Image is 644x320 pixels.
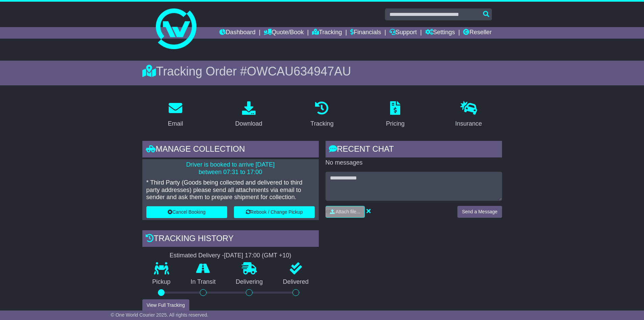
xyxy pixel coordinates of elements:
[111,312,209,318] span: © One World Courier 2025. All rights reserved.
[163,99,187,131] a: Email
[142,299,189,311] button: View Full Tracking
[457,206,502,218] button: Send a Message
[146,161,315,176] p: Driver is booked to arrive [DATE] between 07:31 to 17:00
[142,252,319,259] div: Estimated Delivery -
[306,99,338,131] a: Tracking
[146,206,227,218] button: Cancel Booking
[264,27,304,39] a: Quote/Book
[463,27,492,39] a: Reseller
[312,27,342,39] a: Tracking
[451,99,486,131] a: Insurance
[219,27,256,39] a: Dashboard
[455,119,482,128] div: Insurance
[247,64,351,78] span: OWCAU634947AU
[226,278,273,286] p: Delivering
[273,278,319,286] p: Delivered
[234,206,315,218] button: Rebook / Change Pickup
[146,179,315,201] p: * Third Party (Goods being collected and delivered to third party addresses) please send all atta...
[382,99,409,131] a: Pricing
[386,119,405,128] div: Pricing
[235,119,262,128] div: Download
[224,252,291,259] div: [DATE] 17:00 (GMT +10)
[326,141,502,159] div: RECENT CHAT
[389,27,417,39] a: Support
[142,230,319,249] div: Tracking history
[142,278,181,286] p: Pickup
[310,119,333,128] div: Tracking
[231,99,267,131] a: Download
[326,159,502,167] p: No messages
[142,141,319,159] div: Manage collection
[142,64,502,79] div: Tracking Order #
[425,27,455,39] a: Settings
[181,278,226,286] p: In Transit
[168,119,183,128] div: Email
[350,27,381,39] a: Financials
